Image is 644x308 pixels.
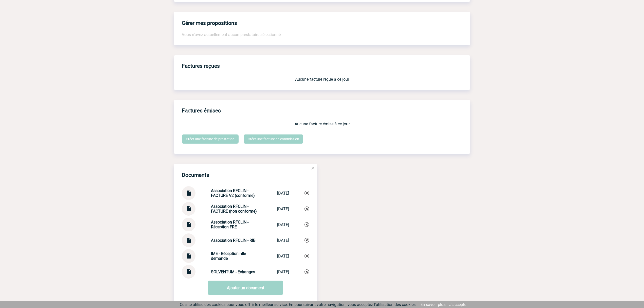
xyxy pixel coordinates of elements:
[182,32,462,37] p: Vous n'avez actuellement aucun prestataire sélectionné
[277,222,289,227] div: [DATE]
[211,251,246,261] strong: IME - Réception nlle demande
[211,220,248,229] strong: Association RFCLIN - Réception FRE
[182,77,462,82] p: Aucune facture reçue à ce jour
[244,134,303,144] a: Créer une facture de commission
[182,172,209,178] h4: Documents
[182,122,462,126] p: Aucune facture émise à ce jour
[305,254,309,258] img: Supprimer
[208,281,283,295] a: Ajouter un document
[182,20,237,26] h4: Gérer mes propositions
[277,269,289,274] div: [DATE]
[420,302,445,307] a: En savoir plus
[182,59,470,73] h3: Factures reçues
[182,134,239,144] a: Créer une facture de prestation
[449,302,466,307] a: J'accepte
[277,207,289,211] div: [DATE]
[211,238,256,243] strong: Association RFCLIN - RIB
[277,191,289,196] div: [DATE]
[211,204,257,214] strong: Association RFCLIN - FACTURE (non conforme)
[211,188,255,198] strong: Association RFCLIN - FACTURE V2 (conforme)
[305,222,309,227] img: Supprimer
[305,238,309,243] img: Supprimer
[182,104,470,117] h3: Factures émises
[180,302,417,307] span: Ce site utilise des cookies pour vous offrir le meilleur service. En poursuivant votre navigation...
[311,166,315,170] img: close.png
[277,254,289,259] div: [DATE]
[305,269,309,274] img: Supprimer
[277,238,289,243] div: [DATE]
[211,269,255,274] strong: SOLVENTUM - Echanges
[305,191,309,195] img: Supprimer
[305,207,309,211] img: Supprimer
